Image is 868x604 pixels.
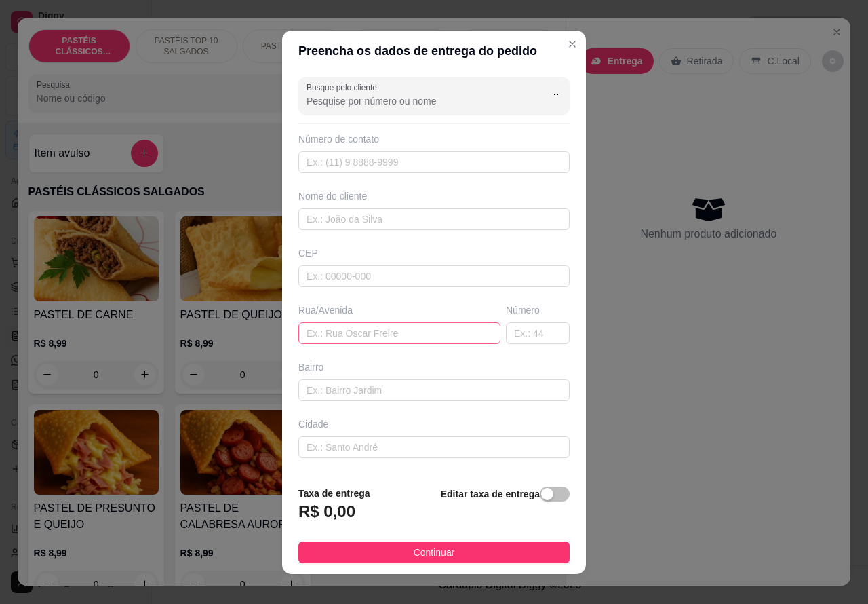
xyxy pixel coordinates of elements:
input: Ex.: Bairro Jardim [298,379,570,401]
input: Ex.: 00000-000 [298,265,570,287]
label: Busque pelo cliente [307,81,382,93]
strong: Editar taxa de entrega [441,489,540,499]
input: Ex.: Rua Oscar Freire [298,322,500,344]
h3: R$ 0,00 [298,501,355,523]
button: Show suggestions [545,84,567,106]
div: Rua/Avenida [298,303,500,317]
header: Preencha os dados de entrega do pedido [282,31,586,71]
input: Ex.: João da Silva [298,208,570,230]
input: Ex.: Santo André [298,436,570,458]
strong: Taxa de entrega [298,488,370,499]
button: Close [561,33,583,55]
button: Continuar [298,542,570,563]
div: Número [506,303,570,317]
div: Complemento [298,474,570,488]
div: Nome do cliente [298,189,570,203]
div: Bairro [298,360,570,374]
input: Ex.: 44 [506,322,570,344]
input: Busque pelo cliente [307,94,524,108]
span: Continuar [414,545,455,560]
div: Número de contato [298,132,570,146]
input: Ex.: (11) 9 8888-9999 [298,151,570,173]
div: Cidade [298,417,570,431]
div: CEP [298,246,570,260]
